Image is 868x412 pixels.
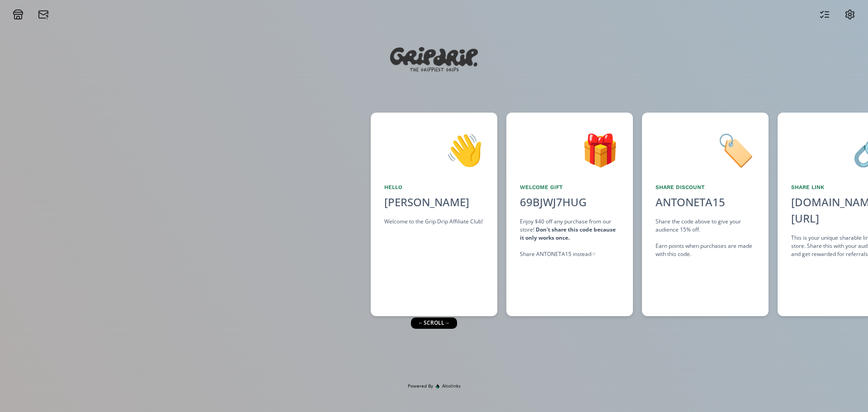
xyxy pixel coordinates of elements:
div: 🏷️ [656,126,755,172]
div: 👋 [384,126,484,172]
img: M82gw3Js2HZ4 [390,47,477,81]
div: Welcome Gift [520,183,619,191]
div: ANTONETA15 [656,194,725,210]
div: 🎁 [520,126,619,172]
div: ← scroll → [411,317,457,328]
img: favicon-32x32.png [435,384,440,388]
div: Share the code above to give your audience 15% off. Earn points when purchases are made with this... [656,218,755,258]
div: Share Discount [656,183,755,191]
div: Hello [384,183,484,191]
div: 69BJWJ7HUG [514,194,592,210]
div: Enjoy $40 off any purchase from our store! Share ANTONETA15 instead ☞ [520,218,619,258]
strong: Don't share this code because it only works once. [520,226,616,242]
span: Altolinks [442,383,461,389]
div: Welcome to the Grip Drip Affiliate Club! [384,218,484,226]
div: [PERSON_NAME] [384,194,484,210]
span: Powered By [408,383,433,389]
